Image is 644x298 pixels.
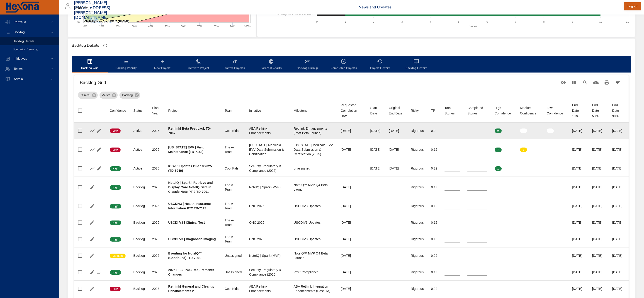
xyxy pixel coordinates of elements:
div: [DATE] [592,147,605,152]
div: TP [431,108,435,113]
div: Sort [520,105,540,116]
div: [DATE] [592,270,605,274]
div: 2025 [152,286,161,291]
span: Backlog History [401,59,432,71]
div: Sort [389,105,403,116]
div: End Date 10% [572,102,585,119]
text: 8 [543,20,544,23]
span: 9 [495,129,502,133]
div: Start Date [370,105,382,116]
span: Backlog Burnup [292,59,323,71]
div: The A-Team [225,218,242,227]
div: 0.19 [431,237,437,241]
div: Backlog [133,286,145,291]
span: Confidence [110,108,126,113]
span: Medium [110,254,126,258]
div: NoteIQ™ MVP Q4 Beta Launch [294,251,333,260]
div: Sort [249,108,261,113]
text: 40% [148,25,153,28]
div: [DATE] [592,185,605,189]
div: Backlog [133,204,145,208]
div: Backlog [133,270,145,274]
div: Sort [547,105,565,116]
div: [DATE] [592,220,605,225]
div: [DATE] [370,128,382,133]
span: Team [225,108,242,113]
span: High [110,185,121,189]
div: [DATE] [572,204,585,208]
span: Total Stories [445,105,460,116]
div: [DATE] [572,220,585,225]
div: [DATE] [341,185,363,189]
div: Rigorous [411,166,424,171]
div: The A-Team [225,235,242,244]
div: Medium Confidence [520,105,540,116]
span: Completed Stories [467,105,487,116]
div: Plan Year [152,105,161,116]
div: [DATE] [612,185,625,189]
div: Unassigned [225,253,242,258]
div: End Date 90% [612,102,625,119]
span: 0 [547,129,554,133]
div: Raintree [74,5,93,12]
span: Low [110,148,121,152]
div: [DATE] [592,286,605,291]
button: View Columns [569,77,580,88]
div: [DATE] [389,166,403,171]
div: Security, Regulatory & Compliance (2025) [249,268,286,277]
img: Hexona [5,2,39,13]
div: Rigorous [411,128,424,133]
div: [DATE] [341,237,363,241]
span: Low [110,287,121,291]
div: [US_STATE] Medicaid EVV Data Submission & Certification [249,143,286,156]
div: [DATE] [612,147,625,152]
span: Backlog [119,93,135,97]
div: [DATE] [572,166,585,171]
span: Milestone [294,108,333,113]
div: 2025 [152,147,161,152]
div: 2025 [152,204,161,208]
div: Sort [370,105,382,116]
div: [DATE] [592,204,605,208]
span: Forecast Charts [256,59,287,71]
text: Stories [469,24,477,28]
div: Backlog [133,253,145,258]
div: Initiative [249,108,261,113]
div: USCDIV3 Updates [294,237,333,241]
div: Project [168,108,178,113]
div: Backlog [133,237,145,241]
div: Sort [168,108,178,113]
span: Original End Date [389,105,403,116]
text: 11 [626,20,629,23]
div: ABA Rethink Enhancements [249,284,286,293]
span: Clinical [78,93,93,97]
div: Rigorous [411,185,424,189]
div: [DATE] [572,253,585,258]
span: Admin [10,77,27,81]
div: 2025 [152,166,161,171]
span: Activate Project [183,59,214,71]
div: [DATE] [370,166,382,171]
a: News and Updates [359,5,391,10]
button: Logout [624,2,641,11]
text: 0 [316,20,318,23]
span: Active Projects [219,59,250,71]
div: Status [133,108,143,113]
div: unassigned [294,166,333,171]
span: Initiative [249,108,286,113]
span: Risky [411,108,424,113]
div: Cool Kids [225,128,242,133]
div: ONC 2025 [249,204,286,208]
text: 4 [430,20,431,23]
div: Active [133,147,145,152]
button: Standard Views [558,77,569,88]
div: NoteIQ | Spark (MVP) [249,253,286,258]
div: [DATE] [572,185,585,189]
div: 0.22 [431,253,437,258]
button: Edit Project Details [96,127,102,134]
div: 0.22 [431,286,437,291]
button: Edit Project Details [89,269,96,276]
div: Rethink Enhancements (Post Beta Launch) [294,126,333,135]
